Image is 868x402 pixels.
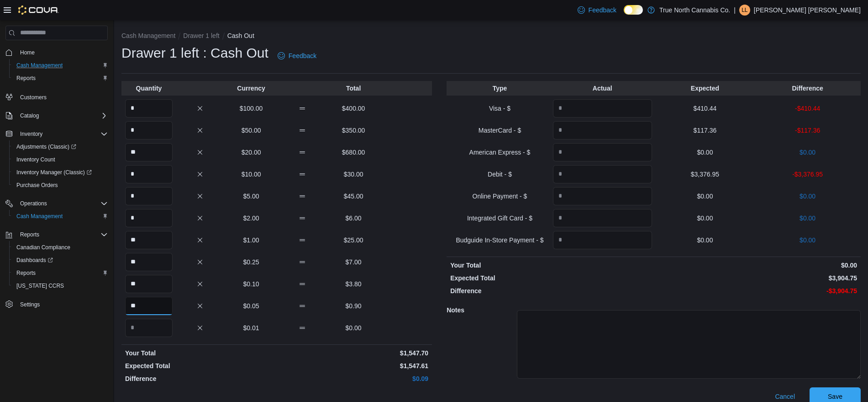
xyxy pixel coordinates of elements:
[589,5,616,15] span: Feedback
[553,84,652,93] p: Actual
[16,229,43,240] button: Reports
[624,5,643,15] input: Dark Mode
[125,84,173,93] p: Quantity
[553,209,652,227] input: Quantity
[227,236,275,245] p: $1.00
[330,279,377,289] p: $3.80
[13,60,66,71] a: Cash Management
[20,94,47,101] span: Customers
[16,169,92,176] span: Inventory Manager (Classic)
[227,301,275,311] p: $0.05
[330,214,377,223] p: $6.00
[13,242,74,253] a: Canadian Compliance
[227,257,275,267] p: $0.25
[450,192,549,201] p: Online Payment - $
[16,282,64,289] span: [US_STATE] CCRS
[450,148,549,157] p: American Express - $
[330,148,377,157] p: $680.00
[739,5,750,16] div: Loveleen Loveleen
[227,84,275,93] p: Currency
[330,257,377,267] p: $7.00
[2,197,111,210] button: Operations
[656,192,755,201] p: $0.00
[13,154,108,165] span: Inventory Count
[13,255,108,266] span: Dashboards
[13,242,108,253] span: Canadian Compliance
[227,170,275,179] p: $10.00
[2,228,111,241] button: Reports
[13,167,108,178] span: Inventory Manager (Classic)
[734,5,736,16] p: |
[9,166,111,179] a: Inventory Manager (Classic)
[13,280,68,291] a: [US_STATE] CCRS
[274,47,320,65] a: Feedback
[656,214,755,223] p: $0.00
[9,267,111,279] button: Reports
[450,170,549,179] p: Debit - $
[330,104,377,113] p: $400.00
[9,59,111,72] button: Cash Management
[553,165,652,183] input: Quantity
[16,110,42,121] button: Catalog
[9,210,111,223] button: Cash Management
[227,214,275,223] p: $2.00
[330,170,377,179] p: $30.00
[656,286,857,295] p: -$3,904.75
[758,192,857,201] p: $0.00
[9,153,111,166] button: Inventory Count
[18,5,59,15] img: Cova
[125,361,275,370] p: Expected Total
[279,374,428,383] p: $0.09
[16,91,108,102] span: Customers
[16,75,36,82] span: Reports
[13,141,80,152] a: Adjustments (Classic)
[16,198,51,209] button: Operations
[16,92,50,103] a: Customers
[16,299,108,310] span: Settings
[16,213,63,220] span: Cash Management
[2,298,111,311] button: Settings
[125,348,275,358] p: Your Total
[20,130,42,138] span: Inventory
[13,180,62,191] a: Purchase Orders
[121,31,861,42] nav: An example of EuiBreadcrumbs
[9,241,111,254] button: Canadian Compliance
[450,236,549,245] p: Budguide In-Store Payment - $
[450,286,652,295] p: Difference
[13,268,39,279] a: Reports
[553,121,652,139] input: Quantity
[450,273,652,283] p: Expected Total
[125,99,173,118] input: Quantity
[9,279,111,292] button: [US_STATE] CCRS
[5,42,108,335] nav: Complex example
[450,214,549,223] p: Integrated Gift Card - $
[742,5,747,16] span: LL
[227,126,275,135] p: $50.00
[16,110,108,121] span: Catalog
[447,301,515,319] h5: Notes
[13,255,57,266] a: Dashboards
[330,84,377,93] p: Total
[659,5,730,16] p: True North Cannabis Co.
[16,62,63,69] span: Cash Management
[125,121,173,139] input: Quantity
[279,348,428,358] p: $1,547.70
[758,126,857,135] p: -$117.36
[125,165,173,183] input: Quantity
[828,392,842,401] span: Save
[227,192,275,201] p: $5.00
[9,179,111,192] button: Purchase Orders
[20,112,39,119] span: Catalog
[553,143,652,161] input: Quantity
[16,257,53,264] span: Dashboards
[9,72,111,85] button: Reports
[330,323,377,332] p: $0.00
[125,231,173,249] input: Quantity
[125,209,173,227] input: Quantity
[450,104,549,113] p: Visa - $
[13,167,95,178] a: Inventory Manager (Classic)
[20,301,40,308] span: Settings
[13,60,108,71] span: Cash Management
[656,273,857,283] p: $3,904.75
[656,104,755,113] p: $410.44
